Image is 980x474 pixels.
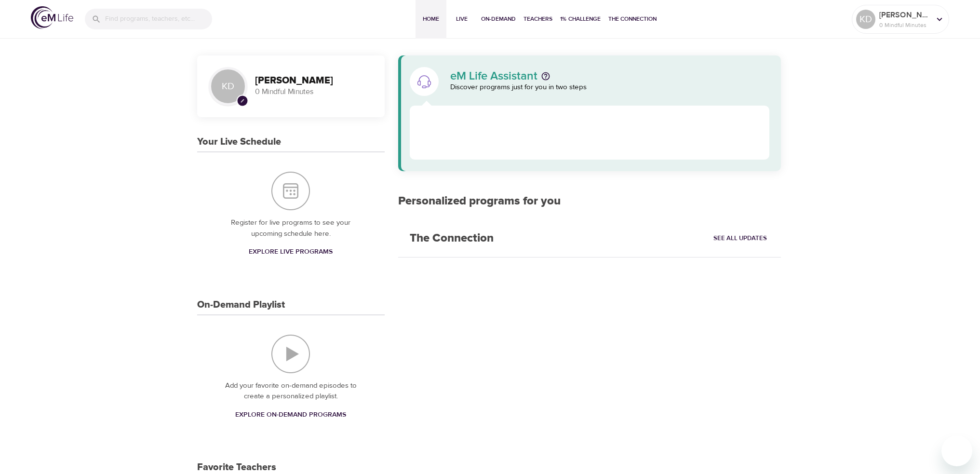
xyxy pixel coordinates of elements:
div: KD [856,10,875,29]
h2: Personalized programs for you [398,194,781,208]
h3: On-Demand Playlist [197,299,285,311]
img: On-Demand Playlist [271,335,310,373]
img: logo [31,6,73,29]
iframe: Button to launch messaging window [941,435,972,466]
div: KD [209,67,247,106]
p: [PERSON_NAME] [879,9,930,21]
span: Teachers [524,14,552,24]
p: 0 Mindful Minutes [255,86,373,97]
span: Home [419,14,443,24]
span: The Connection [608,14,657,24]
p: Discover programs just for you in two steps [450,82,770,93]
p: Add your favorite on-demand episodes to create a personalized playlist. [216,380,365,402]
p: 0 Mindful Minutes [879,21,930,29]
h2: The Connection [398,220,505,257]
a: Explore On-Demand Programs [231,406,350,424]
img: eM Life Assistant [416,74,432,89]
span: Explore On-Demand Programs [235,409,346,421]
span: Explore Live Programs [249,246,333,258]
span: On-Demand [481,14,516,24]
p: Register for live programs to see your upcoming schedule here. [216,217,365,239]
a: See All Updates [711,231,769,246]
a: Explore Live Programs [245,243,336,261]
img: Your Live Schedule [271,172,310,210]
span: See All Updates [713,233,767,244]
h3: [PERSON_NAME] [255,75,373,86]
p: eM Life Assistant [450,70,537,82]
span: 1% Challenge [560,14,601,24]
input: Find programs, teachers, etc... [105,9,212,29]
h3: Your Live Schedule [197,136,281,148]
span: Live [450,14,473,24]
h3: Favorite Teachers [197,462,276,473]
